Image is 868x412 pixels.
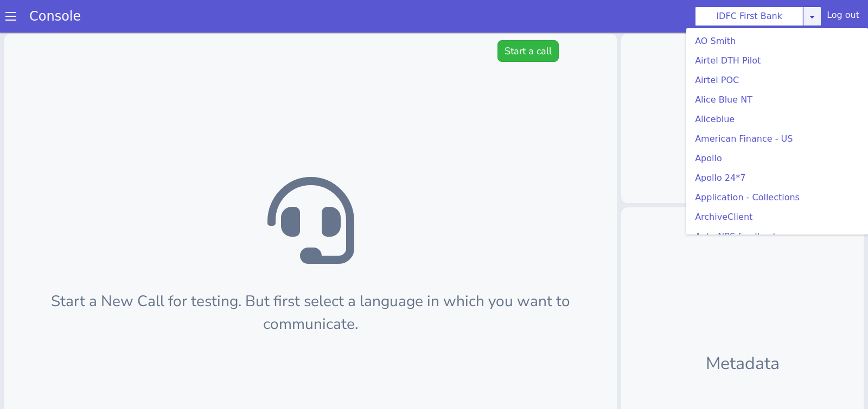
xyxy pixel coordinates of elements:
[691,130,864,148] a: American Finance - US
[691,208,864,226] a: ArchiveClient
[691,150,864,167] a: Apollo
[691,52,864,69] a: Airtel DTH Pilot
[691,91,864,109] a: Alice Blue NT
[695,7,803,26] button: IDFC First Bank
[22,261,599,306] p: Start a New Call for testing. But first select a language in which you want to communicate.
[691,72,864,89] a: Airtel POC
[497,11,559,33] button: Start a call
[639,77,846,103] p: Alternatives
[691,228,864,245] a: Auto NPS feedback
[639,321,846,347] p: Metadata
[16,9,94,24] a: Console
[691,189,864,206] a: Application - Collections
[691,169,864,187] a: Apollo 24*7
[827,9,859,26] div: Log out
[691,111,864,128] a: Aliceblue
[691,33,864,50] a: AO Smith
